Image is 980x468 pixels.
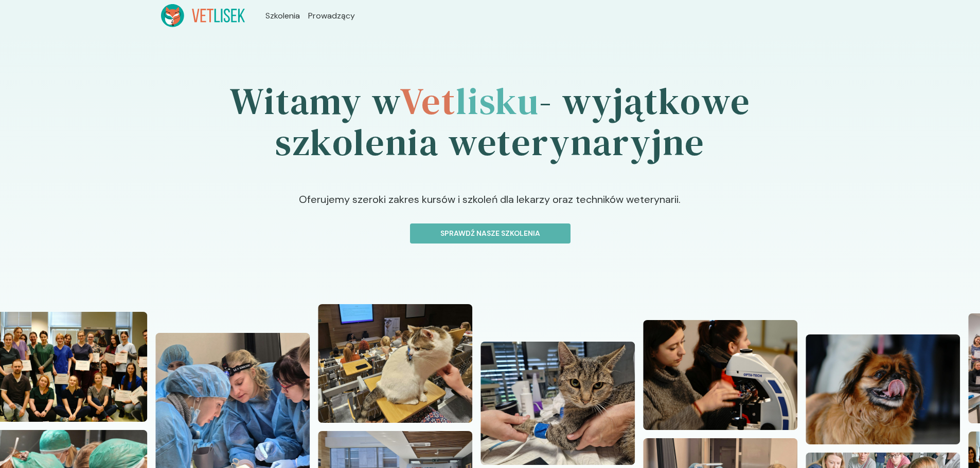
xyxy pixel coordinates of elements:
[456,76,539,126] span: lisku
[419,228,562,239] p: Sprawdź nasze szkolenia
[308,10,355,22] a: Prowadzący
[164,192,817,223] p: Oferujemy szeroki zakres kursów i szkoleń dla lekarzy oraz techników weterynarii.
[480,342,635,465] img: Z2WOuJbqstJ98vaF_20221127_125425.jpg
[161,52,819,192] h1: Witamy w - wyjątkowe szkolenia weterynaryjne
[806,334,960,444] img: Z2WOn5bqstJ98vZ7_DSC06617.JPG
[318,304,472,423] img: Z2WOx5bqstJ98vaI_20240512_101618.jpg
[410,223,571,244] button: Sprawdź nasze szkolenia
[265,10,300,22] a: Szkolenia
[643,320,797,430] img: Z2WOrpbqstJ98vaB_DSC04907.JPG
[400,76,456,126] span: Vet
